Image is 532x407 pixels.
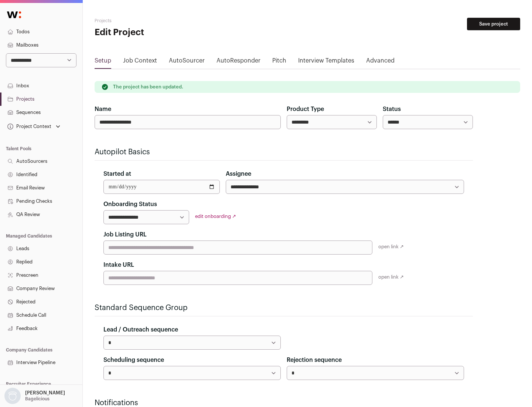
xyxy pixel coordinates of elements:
img: Wellfound [3,7,25,22]
h2: Autopilot Basics [95,147,473,157]
h2: Standard Sequence Group [95,303,473,313]
button: Open dropdown [6,121,62,132]
label: Lead / Outreach sequence [103,325,178,334]
a: Interview Templates [298,56,354,68]
label: Onboarding Status [103,200,157,209]
a: AutoResponder [216,56,260,68]
button: Open dropdown [3,388,66,404]
label: Assignee [226,169,251,178]
label: Intake URL [103,260,134,269]
label: Name [95,105,111,114]
a: Advanced [366,56,395,68]
h1: Edit Project [95,27,236,38]
a: AutoSourcer [169,56,205,68]
h2: Projects [95,18,236,24]
a: Pitch [272,56,286,68]
button: Save project [467,18,520,30]
label: Rejection sequence [287,356,342,364]
a: edit onboarding ↗ [195,214,236,219]
label: Started at [103,169,131,178]
a: Job Context [123,56,157,68]
label: Job Listing URL [103,230,147,239]
label: Scheduling sequence [103,356,164,364]
label: Status [383,105,401,114]
a: Setup [95,56,111,68]
p: Bagelicious [25,396,50,402]
label: Product Type [287,105,324,114]
div: Project Context [6,124,51,129]
img: nopic.png [4,388,21,404]
p: [PERSON_NAME] [25,390,65,396]
p: The project has been updated. [113,84,183,90]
